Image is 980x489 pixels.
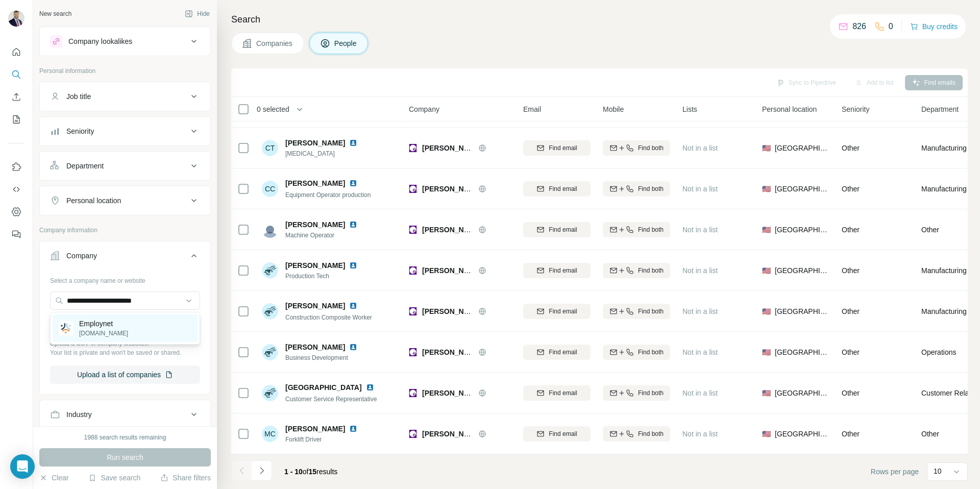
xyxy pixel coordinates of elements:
span: Find email [549,225,577,234]
span: [PERSON_NAME] Tradesmen - A division of of [PERSON_NAME] Staffing [422,266,670,275]
button: Find email [523,140,591,156]
span: Find both [638,184,664,193]
button: Find both [603,181,670,197]
p: 826 [852,20,866,33]
button: Find both [603,426,670,442]
span: Not in a list [682,266,718,275]
button: Find both [603,140,670,156]
span: Seniority [842,104,869,114]
span: Other [842,226,860,234]
p: [DOMAIN_NAME] [79,329,128,338]
img: Employnet [59,321,73,335]
span: Construction Composite Worker [285,314,372,321]
span: Mobile [603,104,624,114]
button: Seniority [40,119,210,143]
span: Find both [638,388,664,398]
button: Use Surfe on LinkedIn [8,158,24,176]
img: Avatar [262,344,278,360]
span: Other [842,307,860,315]
span: Not in a list [682,430,718,438]
span: Other [921,429,939,439]
span: Production Tech [285,272,361,281]
img: LinkedIn logo [366,383,374,392]
button: Find email [523,222,591,237]
span: Not in a list [682,226,718,234]
p: Company information [39,226,211,235]
img: Logo of Elwood Tradesmen - A division of of Elwood Staffing [409,226,417,234]
span: Find email [549,307,577,316]
div: MC [262,426,278,442]
span: [PERSON_NAME] [285,138,345,148]
h4: Search [231,12,968,27]
span: [GEOGRAPHIC_DATA] [775,306,829,316]
img: LinkedIn logo [349,425,357,433]
span: [PERSON_NAME] Tradesmen - A division of of [PERSON_NAME] Staffing [422,389,670,397]
button: Hide [178,6,217,21]
span: [GEOGRAPHIC_DATA] [775,143,829,153]
span: Not in a list [682,348,718,356]
div: 1988 search results remaining [84,433,166,442]
span: Other [842,389,860,397]
img: Logo of Elwood Tradesmen - A division of of Elwood Staffing [409,307,417,315]
button: Find both [603,385,670,401]
p: 0 [889,20,893,33]
div: Seniority [66,126,94,136]
div: Select a company name or website [50,272,200,285]
span: 🇺🇸 [762,143,771,153]
span: 0 selected [257,104,289,114]
span: Other [842,430,860,438]
span: [GEOGRAPHIC_DATA] [775,184,829,194]
span: Rows per page [871,467,919,477]
button: Personal location [40,188,210,213]
span: [PERSON_NAME] Tradesmen - A division of of [PERSON_NAME] Staffing [422,348,670,356]
span: [PERSON_NAME] Tradesmen - A division of of [PERSON_NAME] Staffing [422,144,670,152]
span: 🇺🇸 [762,184,771,194]
img: Logo of Elwood Tradesmen - A division of of Elwood Staffing [409,348,417,356]
button: Job title [40,84,210,109]
button: Find email [523,385,591,401]
img: LinkedIn logo [349,179,357,187]
span: Other [842,185,860,193]
button: Upload a list of companies [50,365,200,384]
span: Machine Operator [285,231,361,240]
img: LinkedIn logo [349,221,357,229]
button: Find both [603,222,670,237]
span: [GEOGRAPHIC_DATA] [775,429,829,439]
div: Industry [66,409,92,420]
span: [GEOGRAPHIC_DATA] [285,382,362,393]
button: My lists [8,110,24,129]
p: Employnet [79,319,128,329]
button: Company [40,243,210,272]
span: 🇺🇸 [762,429,771,439]
div: CC [262,181,278,197]
img: Avatar [8,10,24,27]
button: Find both [603,304,670,319]
button: Share filters [160,473,211,483]
p: 10 [934,466,942,476]
span: Not in a list [682,185,718,193]
button: Department [40,154,210,178]
span: Forklift Driver [285,435,361,444]
span: Find both [638,307,664,316]
span: Company [409,104,439,114]
img: Logo of Elwood Tradesmen - A division of of Elwood Staffing [409,185,417,193]
span: Operations [921,347,956,357]
span: Companies [256,38,293,48]
span: Find both [638,429,664,438]
div: CT [262,140,278,156]
button: Find email [523,426,591,442]
span: Find both [638,225,664,234]
span: Manufacturing [921,306,967,316]
span: Customer Service Representative [285,396,377,403]
span: [PERSON_NAME] Tradesmen - A division of of [PERSON_NAME] Staffing [422,185,670,193]
img: Logo of Elwood Tradesmen - A division of of Elwood Staffing [409,144,417,152]
span: Find email [549,143,577,153]
div: Personal location [66,195,121,206]
div: Department [66,161,104,171]
div: New search [39,9,71,18]
button: Find both [603,345,670,360]
span: Lists [682,104,697,114]
img: Avatar [262,385,278,401]
span: Find both [638,348,664,357]
span: 🇺🇸 [762,265,771,276]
